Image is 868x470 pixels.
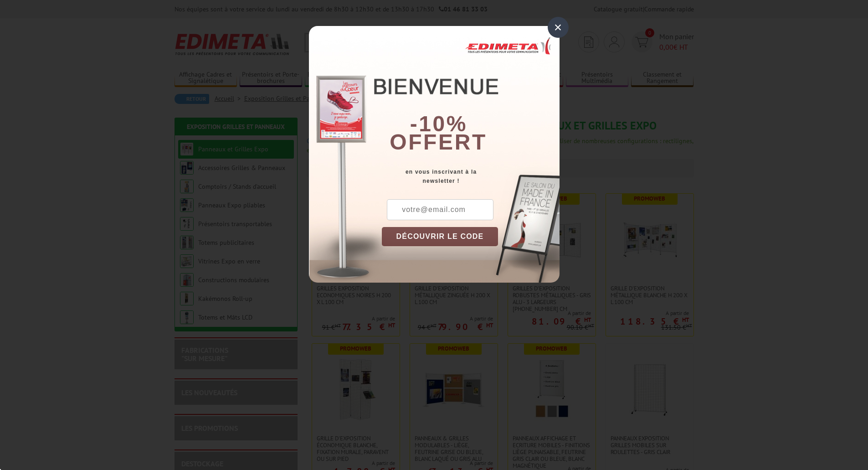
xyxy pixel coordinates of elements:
[548,17,569,38] div: ×
[390,130,487,154] font: offert
[382,227,498,246] button: DÉCOUVRIR LE CODE
[387,199,493,220] input: votre@email.com
[410,112,467,136] b: -10%
[382,167,560,186] div: en vous inscrivant à la newsletter !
